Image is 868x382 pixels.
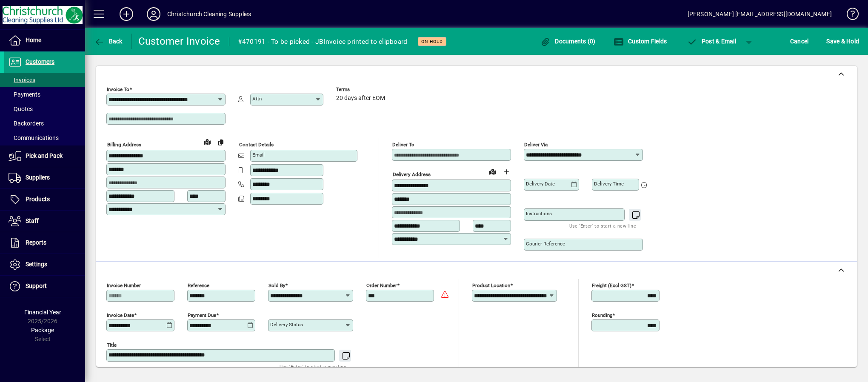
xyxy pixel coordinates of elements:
[526,241,565,247] mat-label: Courier Reference
[4,167,85,188] a: Suppliers
[569,221,636,231] mat-hint: Use 'Enter' to start a new line
[4,102,85,116] a: Quotes
[336,95,385,102] span: 20 days after EOM
[94,38,123,45] span: Back
[790,34,809,48] span: Cancel
[9,134,59,141] span: Communications
[280,362,346,371] mat-hint: Use 'Enter' to start a new line
[31,327,54,334] span: Package
[140,6,167,22] button: Profile
[26,217,39,224] span: Staff
[788,34,811,49] button: Cancel
[9,77,35,83] span: Invoices
[92,34,125,49] button: Back
[26,174,50,181] span: Suppliers
[826,38,830,45] span: S
[188,282,209,288] mat-label: Reference
[687,38,736,45] span: ost & Email
[524,142,548,148] mat-label: Deliver via
[472,282,510,288] mat-label: Product location
[268,282,285,288] mat-label: Sold by
[238,35,408,48] div: #470191 - To be picked - JBInvoice printed to clipboard
[26,196,50,202] span: Products
[4,30,85,51] a: Home
[611,34,669,49] button: Custom Fields
[9,91,40,98] span: Payments
[702,38,705,45] span: P
[9,120,44,127] span: Backorders
[4,232,85,254] a: Reports
[526,211,552,217] mat-label: Instructions
[200,135,214,148] a: View on map
[214,135,228,149] button: Copy to Delivery address
[107,86,129,92] mat-label: Invoice To
[107,342,117,348] mat-label: Title
[270,322,303,328] mat-label: Delivery status
[9,105,33,112] span: Quotes
[4,145,85,167] a: Pick and Pack
[167,7,251,21] div: Christchurch Cleaning Supplies
[682,34,740,49] button: Post & Email
[614,38,667,45] span: Custom Fields
[4,131,85,145] a: Communications
[26,282,47,289] span: Support
[421,39,443,44] span: On hold
[594,181,624,187] mat-label: Delivery time
[26,261,47,268] span: Settings
[188,312,216,318] mat-label: Payment due
[4,254,85,275] a: Settings
[592,282,631,288] mat-label: Freight (excl GST)
[107,282,141,288] mat-label: Invoice number
[486,165,500,178] a: View on map
[107,312,134,318] mat-label: Invoice date
[538,34,598,49] button: Documents (0)
[526,181,555,187] mat-label: Delivery date
[4,189,85,210] a: Products
[26,239,46,246] span: Reports
[336,87,387,92] span: Terms
[252,152,265,158] mat-label: Email
[138,34,220,48] div: Customer Invoice
[252,96,262,102] mat-label: Attn
[840,2,857,29] a: Knowledge Base
[26,152,63,159] span: Pick and Pack
[4,87,85,102] a: Payments
[4,276,85,297] a: Support
[24,309,61,316] span: Financial Year
[113,6,140,22] button: Add
[500,165,513,179] button: Choose address
[4,211,85,232] a: Staff
[4,116,85,131] a: Backorders
[826,34,859,48] span: ave & Hold
[392,142,414,148] mat-label: Deliver To
[4,73,85,87] a: Invoices
[26,58,54,65] span: Customers
[540,38,596,45] span: Documents (0)
[592,312,612,318] mat-label: Rounding
[688,7,832,21] div: [PERSON_NAME] [EMAIL_ADDRESS][DOMAIN_NAME]
[366,282,397,288] mat-label: Order number
[26,37,41,43] span: Home
[85,34,132,49] app-page-header-button: Back
[824,34,861,49] button: Save & Hold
